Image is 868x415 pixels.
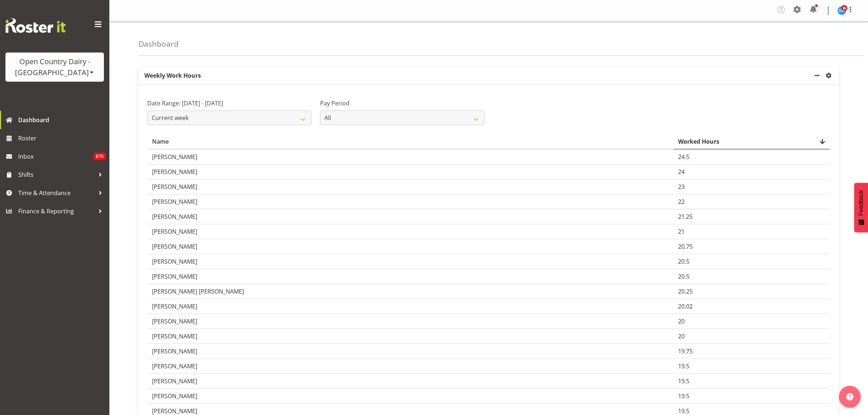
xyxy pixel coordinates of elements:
[18,169,95,180] span: Shifts
[18,133,106,144] span: Roster
[148,269,674,284] td: [PERSON_NAME]
[152,137,669,146] div: Name
[139,67,813,84] p: Weekly Work Hours
[678,287,693,295] span: 20.25
[678,183,685,191] span: 23
[148,239,674,254] td: [PERSON_NAME]
[678,377,689,385] span: 19.5
[678,153,689,161] span: 24.5
[678,362,689,370] span: 19.5
[148,314,674,329] td: [PERSON_NAME]
[678,272,689,280] span: 20.5
[148,329,674,344] td: [PERSON_NAME]
[13,56,97,78] div: Open Country Dairy - [GEOGRAPHIC_DATA]
[678,317,685,325] span: 20
[678,228,685,236] span: 21
[18,187,95,198] span: Time & Attendance
[678,407,689,415] span: 19.5
[858,190,864,216] span: Feedback
[148,389,674,404] td: [PERSON_NAME]
[18,115,106,125] span: Dashboard
[148,224,674,239] td: [PERSON_NAME]
[18,151,94,162] span: Inbox
[148,284,674,299] td: [PERSON_NAME] [PERSON_NAME]
[148,374,674,389] td: [PERSON_NAME]
[854,183,868,232] button: Feedback - Show survey
[148,254,674,269] td: [PERSON_NAME]
[678,332,685,340] span: 20
[678,392,689,400] span: 19.5
[678,302,693,310] span: 20.02
[320,99,484,108] label: Pay Period
[148,150,674,164] td: [PERSON_NAME]
[678,213,693,221] span: 21.25
[148,209,674,224] td: [PERSON_NAME]
[678,257,689,265] span: 20.5
[5,18,66,33] img: Rosterit website logo
[813,67,824,84] a: minimize
[18,206,95,217] span: Finance & Reporting
[147,99,311,108] label: Date Range: [DATE] - [DATE]
[139,40,179,48] h4: Dashboard
[678,347,693,355] span: 19.75
[678,168,685,176] span: 24
[148,194,674,209] td: [PERSON_NAME]
[148,344,674,359] td: [PERSON_NAME]
[148,179,674,194] td: [PERSON_NAME]
[678,243,693,251] span: 20.75
[148,359,674,374] td: [PERSON_NAME]
[846,393,853,400] img: help-xxl-2.png
[837,6,846,15] img: steve-webb8258.jpg
[148,299,674,314] td: [PERSON_NAME]
[94,153,106,160] span: 876
[678,137,825,146] div: Worked Hours
[148,164,674,179] td: [PERSON_NAME]
[678,198,685,206] span: 22
[824,71,836,80] a: settings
